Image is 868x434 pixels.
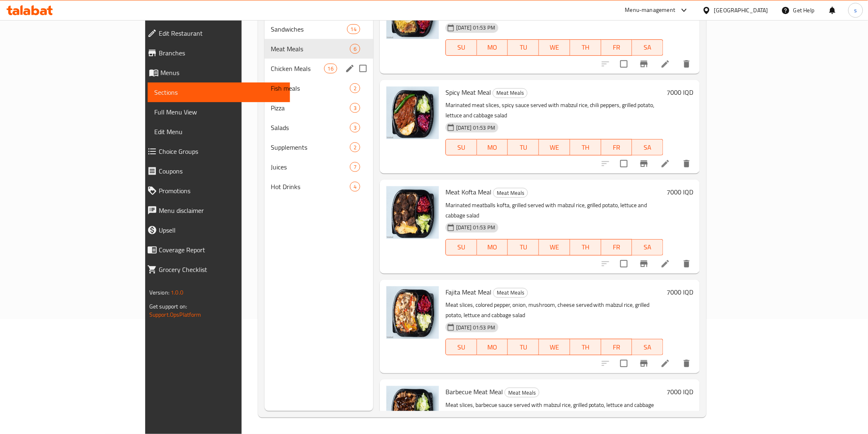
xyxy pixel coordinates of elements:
[477,139,508,155] button: MO
[141,63,290,82] a: Menus
[667,87,693,98] h6: 7000 IQD
[660,59,670,69] a: Edit menu item
[445,139,477,155] button: SU
[539,139,570,155] button: WE
[265,19,373,39] div: Sandwiches14
[324,64,337,73] div: items
[386,186,439,239] img: Meat Kofta Meal
[148,82,290,102] a: Sections
[159,186,283,196] span: Promotions
[635,341,660,353] span: SA
[265,177,373,196] div: Hot Drinks4
[677,54,697,74] button: delete
[477,39,508,56] button: MO
[667,186,693,198] h6: 7000 IQD
[265,98,373,118] div: Pizza3
[493,88,527,98] span: Meat Meals
[493,188,528,198] div: Meat Meals
[605,241,629,253] span: FR
[154,107,283,117] span: Full Menu View
[445,386,503,398] span: Barbecue Meat Meal
[271,142,350,152] span: Supplements
[449,41,474,53] span: SU
[660,159,670,169] a: Edit menu item
[601,39,633,56] button: FR
[511,341,536,353] span: TU
[660,359,670,368] a: Edit menu item
[271,123,350,132] span: Salads
[508,39,539,56] button: TU
[634,54,654,74] button: Branch-specific-item
[667,286,693,298] h6: 7000 IQD
[141,240,290,260] a: Coverage Report
[445,339,477,355] button: SU
[615,255,633,272] span: Select to update
[350,104,360,112] span: 3
[141,23,290,43] a: Edit Restaurant
[449,142,474,153] span: SU
[601,239,633,256] button: FR
[605,341,629,353] span: FR
[605,142,629,153] span: FR
[573,142,598,153] span: TH
[480,142,505,153] span: MO
[350,85,360,92] span: 2
[601,339,633,355] button: FR
[350,123,360,132] div: items
[149,309,201,320] a: Support.OpsPlatform
[480,341,505,353] span: MO
[493,88,528,98] div: Meat Meals
[615,355,633,372] span: Select to update
[141,43,290,63] a: Branches
[265,118,373,137] div: Salads3
[605,41,629,53] span: FR
[445,286,491,298] span: Fajita Meat Meal
[635,142,660,153] span: SA
[350,45,360,53] span: 6
[265,39,373,59] div: Meat Meals6
[493,188,528,198] span: Meat Meals
[271,83,350,93] div: Fish meals
[271,182,350,192] div: Hot Drinks
[154,127,283,137] span: Edit Menu
[660,259,670,269] a: Edit menu item
[159,206,283,215] span: Menu disclaimer
[265,78,373,98] div: Fish meals2
[265,16,373,200] nav: Menu sections
[271,24,347,34] span: Sandwiches
[480,41,505,53] span: MO
[453,324,498,331] span: [DATE] 01:53 PM
[632,39,663,56] button: SA
[453,24,498,32] span: [DATE] 01:53 PM
[570,139,601,155] button: TH
[271,162,350,172] span: Juices
[453,124,498,132] span: [DATE] 01:53 PM
[445,200,663,221] p: Marinated meatballs kofta, grilled served with mabzul rice, grilled potato, lettuce and cabbage s...
[324,65,337,73] span: 16
[149,287,169,298] span: Version:
[350,44,360,54] div: items
[493,288,528,297] span: Meat Meals
[159,225,283,235] span: Upsell
[511,41,536,53] span: TU
[477,239,508,256] button: MO
[542,241,567,253] span: WE
[386,87,439,139] img: Spicy Meat Meal
[350,142,360,152] div: items
[271,44,350,54] div: Meat Meals
[344,62,356,75] button: edit
[539,239,570,256] button: WE
[148,102,290,122] a: Full Menu View
[714,6,768,15] div: [GEOGRAPHIC_DATA]
[634,154,654,174] button: Branch-specific-item
[159,48,283,58] span: Branches
[141,181,290,201] a: Promotions
[445,86,491,98] span: Spicy Meat Meal
[493,288,528,298] div: Meat Meals
[350,162,360,172] div: items
[677,254,697,274] button: delete
[635,241,660,253] span: SA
